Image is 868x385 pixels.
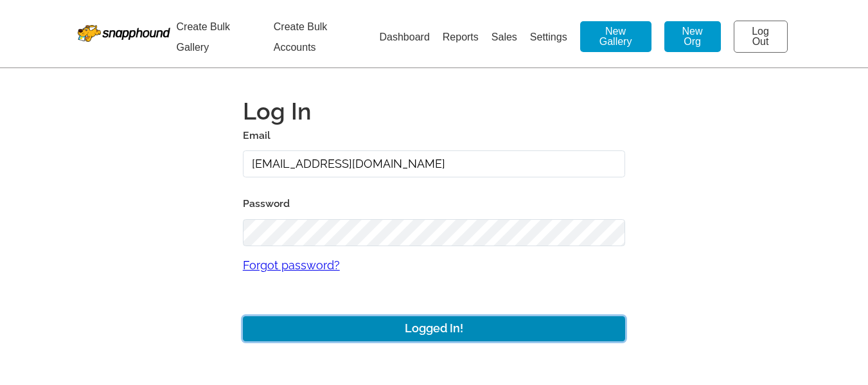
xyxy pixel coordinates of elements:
[734,21,788,53] a: Log Out
[443,31,479,42] a: Reports
[243,127,626,145] label: Email
[243,316,626,341] button: Logged In!
[530,31,567,42] a: Settings
[177,21,231,53] a: Create Bulk Gallery
[580,21,651,52] a: New Gallery
[664,21,721,52] a: New Org
[274,21,328,53] a: Create Bulk Accounts
[243,96,626,127] h1: Log In
[78,25,170,42] img: Snapphound Logo
[243,195,626,213] label: Password
[243,246,626,284] a: Forgot password?
[492,31,517,42] a: Sales
[380,31,430,42] a: Dashboard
